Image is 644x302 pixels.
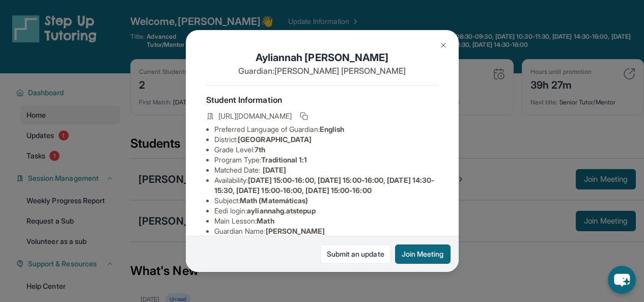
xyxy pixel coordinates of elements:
li: Grade Level: [214,145,438,155]
li: Eedi login : [214,206,438,216]
span: [PERSON_NAME] [266,227,325,235]
span: 7th [255,145,265,154]
li: Main Lesson : [214,216,438,226]
span: Math [257,216,274,225]
h1: Ayliannah [PERSON_NAME] [206,50,438,65]
li: Matched Date: [214,165,438,175]
span: Math (Matemáticas) [240,196,308,205]
p: Guardian: [PERSON_NAME] [PERSON_NAME] [206,65,438,77]
span: [URL][DOMAIN_NAME] [218,111,292,121]
button: Join Meeting [395,244,451,264]
li: District: [214,134,438,145]
span: Traditional 1:1 [261,155,307,164]
li: Guardian Name : [214,226,438,236]
h4: Student Information [206,94,438,106]
li: Availability: [214,175,438,196]
li: Program Type: [214,155,438,165]
li: Preferred Language of Guardian: [214,124,438,134]
button: chat-button [608,266,636,294]
span: ayliannahg.atstepup [247,206,315,215]
a: Submit an update [320,244,391,264]
span: [GEOGRAPHIC_DATA] [238,135,312,144]
li: Subject : [214,196,438,206]
span: [DATE] 15:00-16:00, [DATE] 15:00-16:00, [DATE] 14:30-15:30, [DATE] 15:00-16:00, [DATE] 15:00-16:00 [214,176,435,195]
img: Close Icon [439,41,447,49]
span: [DATE] [263,166,286,174]
span: English [320,125,345,133]
button: Copy link [298,110,310,122]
